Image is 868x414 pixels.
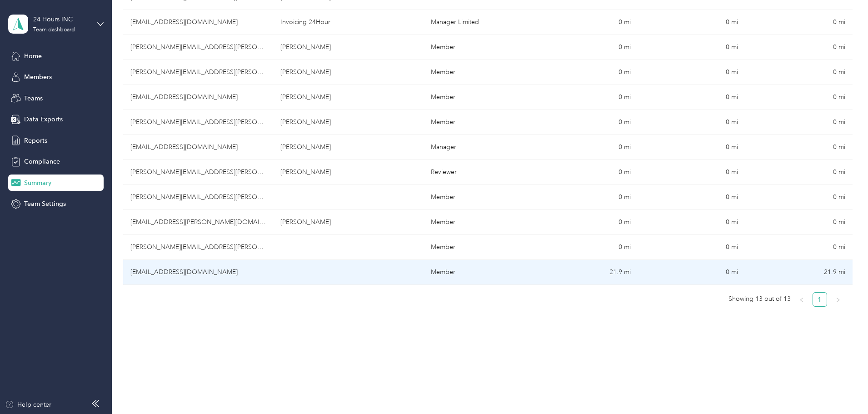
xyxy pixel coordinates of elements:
td: 0 mi [638,235,745,260]
td: diegofajardoariza@gmail.com [123,135,273,160]
span: right [835,297,841,303]
span: Reports [24,136,47,145]
button: left [794,292,809,307]
td: Member [424,210,531,235]
li: 1 [813,292,827,307]
td: Diego Fajardo [273,135,423,160]
button: Help center [5,400,51,409]
td: jessica.diaz@24hclean.com [123,60,273,85]
td: 0 mi [638,160,745,185]
td: 0 mi [531,60,638,85]
td: 0 mi [745,135,853,160]
td: 0 mi [531,35,638,60]
td: 0 mi [638,110,745,135]
td: 0 mi [745,160,853,185]
span: Home [24,51,42,61]
td: Omar Lopez [273,210,423,235]
td: 0 mi [638,60,745,85]
td: anthony.betances@24hclean.com [123,185,273,210]
td: Member [424,35,531,60]
span: Compliance [24,157,60,166]
td: 0 mi [531,110,638,135]
span: Data Exports [24,115,63,124]
td: stephanie.segura@24hclean.com [123,235,273,260]
span: left [799,297,804,303]
span: Members [24,72,52,82]
td: 0 mi [745,210,853,235]
td: 0 mi [638,135,745,160]
td: Member [424,185,531,210]
td: Michell Paladino [273,160,423,185]
td: 0 mi [638,85,745,110]
td: 0 mi [531,85,638,110]
td: 0 mi [745,60,853,85]
span: Team Settings [24,199,66,209]
td: 0 mi [531,210,638,235]
td: 21.9 mi [745,260,853,285]
td: Member [424,260,531,285]
span: Teams [24,94,43,103]
td: david.quesada@24hclean.com [123,110,273,135]
td: michell.paladino@24hclean.com [123,160,273,185]
td: tampasupervisor@icloud.com [123,85,273,110]
td: 21.9 mi [531,260,638,285]
td: invoicing@24hclean.com [123,10,273,35]
td: 0 mi [745,35,853,60]
span: Showing 13 out of 13 [728,292,791,306]
td: 0 mi [745,10,853,35]
td: 0 mi [531,135,638,160]
td: Rafael Fernandez [273,35,423,60]
iframe: Everlance-gr Chat Button Frame [817,363,868,414]
td: Jessica Diaz [273,60,423,85]
td: 0 mi [638,210,745,235]
div: 24 Hours INC [33,15,90,24]
li: Next Page [831,292,845,307]
td: 0 mi [638,10,745,35]
td: sebas24benavides@gmail.com [123,260,273,285]
a: 1 [813,293,827,306]
td: Reviewer [424,160,531,185]
td: rafael.fernandez@24hclean.com [123,35,273,60]
td: Member [424,85,531,110]
td: 0 mi [745,185,853,210]
div: Team dashboard [33,27,75,33]
td: 0 mi [745,235,853,260]
td: Manager [424,135,531,160]
td: Member [424,110,531,135]
li: Previous Page [794,292,809,307]
td: Mariano Santos [273,85,423,110]
td: Member [424,60,531,85]
td: 0 mi [745,110,853,135]
td: David Quesada [273,110,423,135]
td: 0 mi [745,85,853,110]
span: Summary [24,178,51,188]
td: Member [424,235,531,260]
td: omar.lopez-guillen@24hclean.com [123,210,273,235]
td: 0 mi [531,10,638,35]
td: Invoicing 24Hour [273,10,423,35]
td: 0 mi [531,160,638,185]
button: right [831,292,845,307]
td: 0 mi [638,260,745,285]
td: 0 mi [531,235,638,260]
td: 0 mi [638,185,745,210]
td: 0 mi [638,35,745,60]
td: 0 mi [531,185,638,210]
td: Manager Limited [424,10,531,35]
